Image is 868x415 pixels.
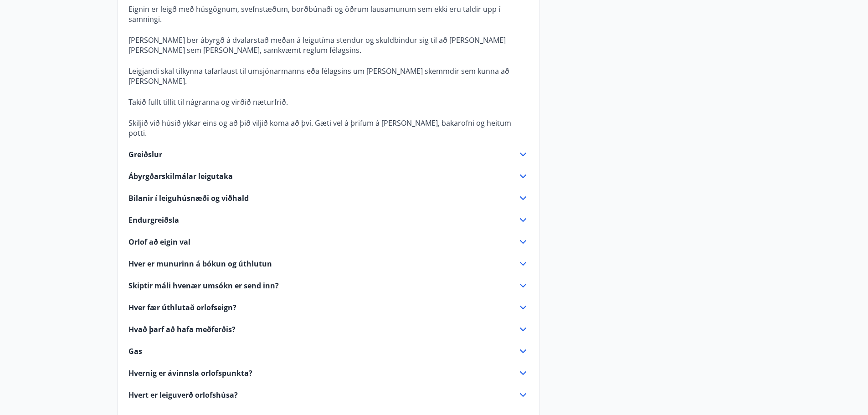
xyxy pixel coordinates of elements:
[128,66,529,86] p: Leigjandi skal tilkynna tafarlaust til umsjónarmanns eða félagsins um [PERSON_NAME] skemmdir sem ...
[128,215,529,225] div: Endurgreiðsla
[128,35,529,55] p: [PERSON_NAME] ber ábyrgð á dvalarstað meðan á leigutíma stendur og skuldbindur sig til að [PERSON...
[128,368,529,379] div: Hvernig er ávinnsla orlofspunkta?
[128,346,529,357] div: Gas
[128,4,529,24] p: Eignin er leigð með húsgögnum, svefnstæðum, borðbúnaði og öðrum lausamunum sem ekki eru taldir up...
[128,389,529,400] div: Hvert er leiguverð orlofshúsa?
[128,280,529,291] div: Skiptir máli hvenær umsókn er send inn?
[128,171,529,182] div: Ábyrgðarskilmálar leigutaka
[128,258,529,269] div: Hver er munurinn á bókun og úthlutun
[128,259,272,269] span: Hver er munurinn á bókun og úthlutun
[128,302,236,313] span: Hver fær úthlutað orlofseign?
[128,118,529,138] p: Skiljið við húsið ykkar eins og að þið viljið koma að því. Gæti vel á þrifum á [PERSON_NAME], bak...
[128,368,252,378] span: Hvernig er ávinnsla orlofspunkta?
[128,193,529,204] div: Bilanir í leiguhúsnæði og viðhald
[128,324,529,335] div: Hvað þarf að hafa meðferðis?
[128,324,236,334] span: Hvað þarf að hafa meðferðis?
[128,390,238,400] span: Hvert er leiguverð orlofshúsa?
[128,215,179,225] span: Endurgreiðsla
[128,346,142,356] span: Gas
[128,237,190,247] span: Orlof að eigin val
[128,236,529,247] div: Orlof að eigin val
[128,281,279,291] span: Skiptir máli hvenær umsókn er send inn?
[128,171,233,181] span: Ábyrgðarskilmálar leigutaka
[128,149,162,159] span: Greiðslur
[128,193,249,203] span: Bilanir í leiguhúsnæði og viðhald
[128,149,529,160] div: Greiðslur
[128,97,529,107] p: Takið fullt tillit til nágranna og virðið næturfrið.
[128,302,529,313] div: Hver fær úthlutað orlofseign?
